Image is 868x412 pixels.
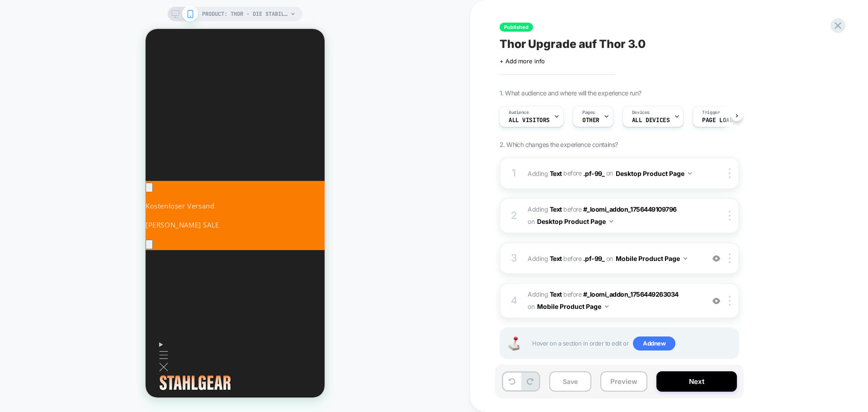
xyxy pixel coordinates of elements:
span: + Add more info [500,57,545,65]
span: on [606,253,613,264]
span: Devices [632,109,650,116]
div: 2 [509,207,519,225]
span: BEFORE [563,169,581,177]
span: Hover on a section in order to edit or [532,336,734,351]
button: Desktop Product Page [537,215,613,228]
b: Text [550,205,562,213]
span: OTHER [582,117,599,123]
span: BEFORE [563,290,581,298]
summary: Menü [14,309,23,346]
span: Smartwatches [44,367,91,376]
span: .pf-99_ [583,255,605,262]
img: Joystick [505,336,523,350]
span: PRODUCT: Thor - Die stabilste Smartwatch [202,7,288,21]
img: down arrow [609,220,613,223]
summary: Zubehör [104,367,144,376]
img: crossed eye [712,297,720,305]
img: close [729,253,731,263]
span: Pages [582,109,595,116]
button: Desktop Product Page [616,167,692,180]
button: Save [549,371,591,392]
button: Next [656,371,737,392]
img: close [729,296,731,306]
span: Adding [528,205,562,213]
img: close [729,168,731,178]
span: .pf-99_ [583,169,605,177]
span: BEFORE [563,255,581,262]
span: 1. What audience and where will the experience run? [500,89,641,97]
button: Preview [600,371,647,392]
span: 2. Which changes the experience contains? [500,141,618,148]
span: Audience [509,109,529,116]
span: on [528,301,534,312]
img: down arrow [688,172,692,175]
summary: Smartwatches [44,367,104,376]
span: Thor Upgrade auf Thor 3.0 [500,37,646,51]
span: #_loomi_addon_1756449263034 [583,290,679,298]
b: Text [550,290,562,298]
span: Trigger [702,109,720,116]
img: StahlGear [14,346,86,362]
span: Published [500,23,533,32]
span: Add new [633,336,675,351]
img: crossed eye [712,255,720,262]
img: down arrow [605,305,609,308]
b: Text [550,255,562,262]
span: BEFORE [563,205,581,213]
summary: Deals [14,367,44,376]
img: close [729,211,731,221]
button: Mobile Product Page [616,252,687,265]
span: on [528,216,534,227]
span: Adding [528,169,562,177]
div: 4 [509,292,519,310]
span: All Visitors [509,117,550,123]
span: #_loomi_addon_1756449109796 [583,205,677,213]
span: Page Load [702,117,733,123]
span: Adding [528,290,562,298]
div: 3 [509,249,519,267]
span: Adding [528,255,562,262]
div: 1 [509,164,519,182]
span: ALL DEVICES [632,117,670,123]
span: on [606,167,613,179]
img: down arrow [684,257,687,260]
a: StahlGear [14,346,165,365]
button: Mobile Product Page [537,300,609,313]
b: Text [550,169,562,177]
span: Zubehör [104,367,132,376]
span: Deals [14,367,32,376]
